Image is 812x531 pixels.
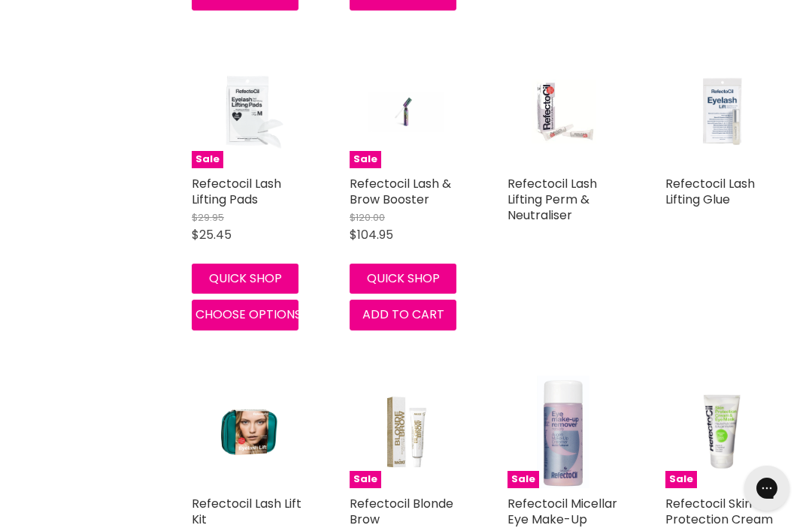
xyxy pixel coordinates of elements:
[507,56,620,168] a: Refectocil Lash Lifting Perm & Neutraliser
[684,56,759,168] img: Refectocil Lash Lifting Glue
[192,56,304,168] a: Refectocil Lash Lifting PadsSale
[350,210,385,225] span: $120.00
[195,306,301,323] span: Choose options
[350,471,381,488] span: Sale
[192,151,223,168] span: Sale
[192,376,304,488] a: Refectocil Lash Lift Kit
[350,151,381,168] span: Sale
[192,495,301,528] a: Refectocil Lash Lift Kit
[507,471,539,488] span: Sale
[350,56,462,168] a: Refectocil Lash & Brow BoosterSale
[350,376,462,488] a: Refectocil Blonde BrowSale
[507,175,597,224] a: Refectocil Lash Lifting Perm & Neutraliser
[368,56,444,168] img: Refectocil Lash & Brow Booster
[665,471,697,488] span: Sale
[368,376,444,488] img: Refectocil Blonde Brow
[665,175,755,208] a: Refectocil Lash Lifting Glue
[665,376,778,488] a: Refectocil Skin Protection CreamSale
[526,56,601,168] img: Refectocil Lash Lifting Perm & Neutraliser
[350,175,451,208] a: Refectocil Lash & Brow Booster
[350,226,393,243] span: $104.95
[192,264,298,294] button: Quick shop
[665,56,778,168] a: Refectocil Lash Lifting Glue
[362,306,444,323] span: Add to cart
[192,175,281,208] a: Refectocil Lash Lifting Pads
[526,376,601,488] img: Refectocil Micellar Eye Make-Up Remover
[350,495,453,528] a: Refectocil Blonde Brow
[192,300,298,330] button: Choose options
[350,264,456,294] button: Quick shop
[665,495,773,528] a: Refectocil Skin Protection Cream
[507,376,620,488] a: Refectocil Micellar Eye Make-Up RemoverSale
[350,300,456,330] button: Add to cart
[211,56,286,168] img: Refectocil Lash Lifting Pads
[684,376,759,488] img: Refectocil Skin Protection Cream
[192,210,224,225] span: $29.95
[737,460,797,516] iframe: Gorgias live chat messenger
[192,226,232,243] span: $25.45
[211,376,286,488] img: Refectocil Lash Lift Kit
